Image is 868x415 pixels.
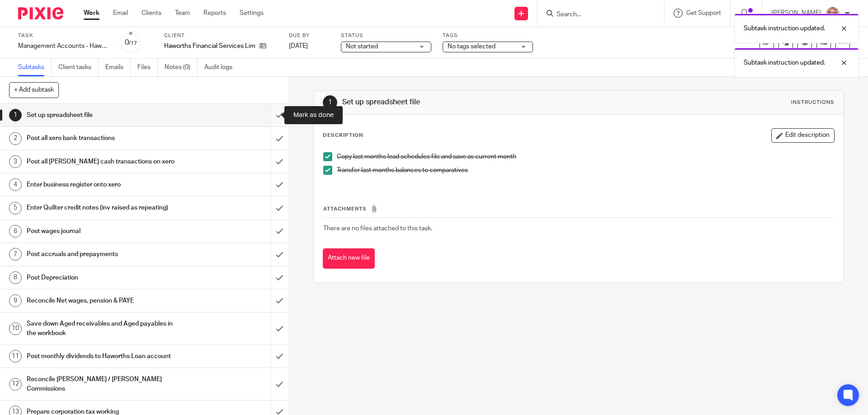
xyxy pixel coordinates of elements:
div: 9 [9,294,22,307]
h1: Post Depreciation [27,271,183,284]
span: Attachments [323,206,367,211]
button: + Add subtask [9,82,59,98]
label: Task [18,32,108,39]
p: Transfer last months balances to comparatives [337,166,834,175]
span: [DATE] [289,43,308,49]
a: Notes (0) [165,59,198,76]
span: There are no files attached to this task. [323,225,432,232]
a: Audit logs [204,59,239,76]
a: Reports [203,9,226,18]
div: 1 [9,109,22,121]
a: Client tasks [58,59,99,76]
a: Team [175,9,190,18]
div: 6 [9,225,22,238]
div: Management Accounts - Haworths Financial Services Limited [18,42,108,51]
div: 2 [9,132,22,145]
div: 7 [9,248,22,261]
label: Status [341,32,431,39]
a: Files [137,59,158,76]
h1: Post monthly dividends to Haworths Loan account [27,350,183,363]
h1: Save down Aged receivables and Aged payables in the workbook [27,317,183,340]
div: Instructions [791,99,835,106]
h1: Enter business register onto xero [27,178,183,191]
img: SJ.jpg [826,6,840,21]
h1: Post all [PERSON_NAME] cash transactions on xero [27,155,183,168]
div: 3 [9,155,22,168]
div: 1 [323,95,337,110]
h1: Post wages journal [27,224,183,238]
p: Copy last months lead schedules file and save as current month [337,152,834,161]
button: Edit description [771,128,835,143]
h1: Set up spreadsheet file [27,108,183,122]
div: 10 [9,322,22,335]
div: 12 [9,378,22,391]
h1: Enter Quilter credit notes (inv raised as repeating) [27,201,183,214]
p: Haworths Financial Services Limited [164,42,255,51]
div: 0 [125,37,137,48]
p: Description [323,132,363,139]
h1: Reconcile [PERSON_NAME] / [PERSON_NAME] Commissions [27,373,183,396]
div: 8 [9,271,22,284]
a: Settings [240,9,264,18]
a: Clients [142,9,161,18]
h1: Post all xero bank transactions [27,131,183,145]
h1: Reconcile Net wages, pension & PAYE [27,294,183,308]
button: Attach new file [323,248,375,269]
h1: Post accruals and prepayments [27,247,183,261]
label: Client [164,32,278,39]
a: Subtasks [18,59,52,76]
img: Pixie [18,7,63,19]
small: /17 [129,41,137,46]
span: Not started [346,43,378,50]
div: 11 [9,350,22,363]
div: 4 [9,178,22,191]
a: Emails [105,59,131,76]
div: 5 [9,202,22,214]
h1: Set up spreadsheet file [342,98,598,107]
a: Email [113,9,128,18]
a: Work [84,9,99,18]
label: Due by [289,32,330,39]
p: Subtask instruction updated. [744,58,825,67]
p: Subtask instruction updated. [744,24,825,33]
